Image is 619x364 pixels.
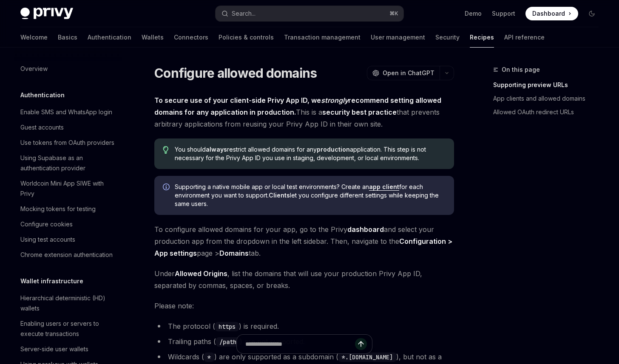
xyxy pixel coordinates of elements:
[20,234,75,245] div: Using test accounts
[154,96,441,116] strong: To secure use of your client-side Privy App ID, we recommend setting allowed domains for any appl...
[14,104,122,120] a: Enable SMS and WhatsApp login
[20,138,114,148] div: Use tokens from OAuth providers
[502,65,540,75] span: On this page
[20,122,64,133] div: Guest accounts
[163,183,171,192] svg: Info
[14,341,122,357] a: Server-side user wallets
[154,320,454,332] li: The protocol ( ) is required.
[355,338,367,350] button: Send message
[20,27,48,48] a: Welcome
[317,146,350,153] strong: production
[14,150,122,176] a: Using Supabase as an authentication provider
[470,27,494,48] a: Recipes
[14,247,122,262] a: Chrome extension authentication
[20,293,117,313] div: Hierarchical deterministic (HD) wallets
[504,27,545,48] a: API reference
[20,219,73,229] div: Configure cookies
[14,61,122,76] a: Overview
[493,78,605,92] a: Supporting preview URLs
[20,64,48,74] div: Overview
[14,316,122,341] a: Enabling users or servers to execute transactions
[175,269,227,278] strong: Allowed Origins
[269,192,290,199] strong: Clients
[532,9,565,18] span: Dashboard
[389,10,398,17] span: ⌘ K
[20,344,88,354] div: Server-side user wallets
[88,27,131,48] a: Authentication
[321,96,348,104] em: strongly
[369,183,399,191] a: app client
[163,146,169,154] svg: Tip
[284,27,361,48] a: Transaction management
[20,276,83,286] h5: Wallet infrastructure
[232,8,256,19] div: Search...
[175,183,446,208] span: Supporting a native mobile app or local test environments? Create an for each environment you wan...
[14,232,122,247] a: Using test accounts
[216,6,404,21] button: Search...⌘K
[154,65,317,81] h1: Configure allowed domains
[142,27,164,48] a: Wallets
[20,178,117,199] div: Worldcoin Mini App SIWE with Privy
[174,27,208,48] a: Connectors
[215,322,239,331] code: https
[20,8,73,20] img: dark logo
[154,300,454,312] span: Please note:
[435,27,460,48] a: Security
[245,335,355,353] input: Ask a question...
[492,9,515,18] a: Support
[14,135,122,150] a: Use tokens from OAuth providers
[154,94,454,130] span: This is a that prevents arbitrary applications from reusing your Privy App ID in their own site.
[14,120,122,135] a: Guest accounts
[20,107,112,117] div: Enable SMS and WhatsApp login
[525,7,578,20] a: Dashboard
[347,225,384,234] a: dashboard
[493,92,605,105] a: App clients and allowed domains
[20,204,96,214] div: Mocking tokens for testing
[175,145,446,162] span: You should restrict allowed domains for any application. This step is not necessary for the Privy...
[465,9,482,18] a: Demo
[154,268,454,291] span: Under , list the domains that will use your production Privy App ID, separated by commas, spaces,...
[58,27,77,48] a: Basics
[493,105,605,119] a: Allowed OAuth redirect URLs
[20,250,113,260] div: Chrome extension authentication
[219,249,249,257] strong: Domains
[322,108,397,116] strong: security best practice
[14,291,122,316] a: Hierarchical deterministic (HD) wallets
[20,319,117,339] div: Enabling users or servers to execute transactions
[367,66,440,80] button: Open in ChatGPT
[20,153,117,173] div: Using Supabase as an authentication provider
[371,27,425,48] a: User management
[14,201,122,217] a: Mocking tokens for testing
[383,69,434,77] span: Open in ChatGPT
[154,223,454,259] span: To configure allowed domains for your app, go to the Privy and select your production app from th...
[219,27,274,48] a: Policies & controls
[20,90,65,100] h5: Authentication
[585,7,599,20] button: Toggle dark mode
[206,146,227,153] strong: always
[14,176,122,201] a: Worldcoin Mini App SIWE with Privy
[14,217,122,232] a: Configure cookies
